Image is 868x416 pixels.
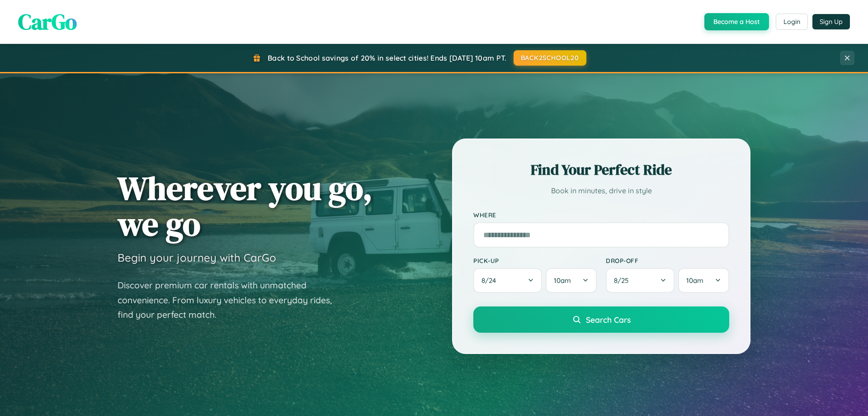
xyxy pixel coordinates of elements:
button: 10am [546,268,597,293]
button: Login [776,14,808,30]
p: Discover premium car rentals with unmatched convenience. From luxury vehicles to everyday rides, ... [118,278,344,322]
label: Where [473,211,729,219]
button: 10am [678,268,729,293]
button: Search Cars [473,306,729,333]
span: 10am [554,276,571,285]
span: 10am [686,276,703,285]
label: Drop-off [606,257,729,264]
span: 8 / 25 [614,276,633,285]
h3: Begin your journey with CarGo [118,251,276,264]
h1: Wherever you go, we go [118,170,373,242]
button: 8/24 [473,268,542,293]
p: Book in minutes, drive in style [473,184,729,197]
button: Become a Host [704,13,769,30]
h2: Find Your Perfect Ride [473,160,729,180]
button: Sign Up [812,14,850,29]
span: CarGo [18,7,77,37]
span: Search Cars [586,315,631,325]
span: 8 / 24 [481,276,500,285]
button: 8/25 [606,268,675,293]
label: Pick-up [473,257,597,264]
button: BACK2SCHOOL20 [514,50,586,66]
span: Back to School savings of 20% in select cities! Ends [DATE] 10am PT. [268,53,506,62]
